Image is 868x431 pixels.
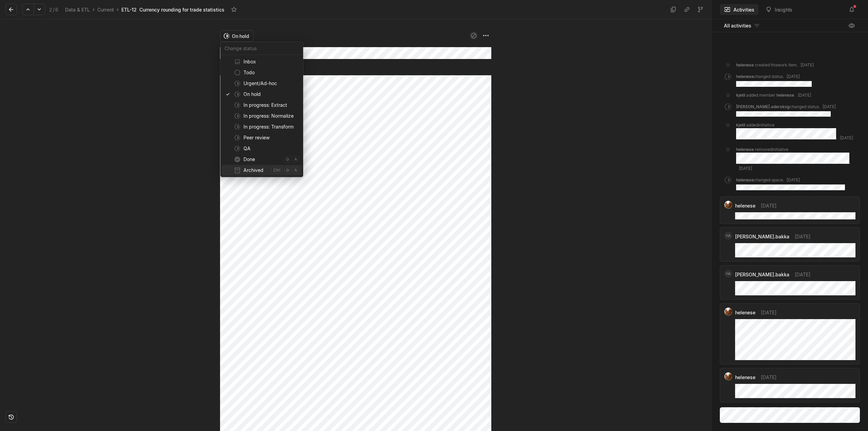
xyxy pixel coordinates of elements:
[271,167,283,174] kbd: ctrl
[284,156,291,163] kbd: ⇧
[284,167,291,174] kbd: ⇧
[243,165,268,176] span: Archived
[220,43,303,53] input: Change status
[243,143,299,154] span: QA
[243,121,299,132] span: In progress: Transform
[243,154,281,165] span: Done
[243,89,299,100] span: On hold
[243,78,299,89] span: Urgent/Ad-hoc
[243,56,299,67] span: Inbox
[292,167,299,174] kbd: a
[243,100,299,111] span: In progress: Extract
[243,111,299,121] span: In progress: Normalize
[243,132,299,143] span: Peer review
[292,156,299,163] kbd: a
[243,67,299,78] span: Todo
